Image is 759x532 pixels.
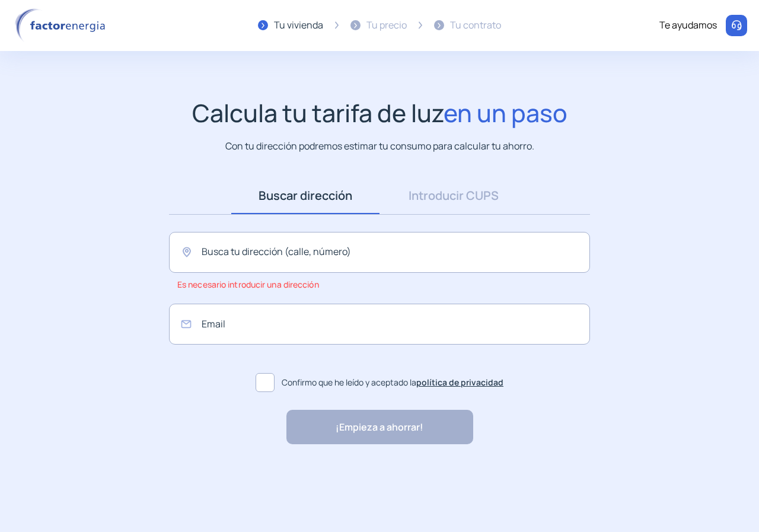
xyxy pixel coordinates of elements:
[231,177,379,214] a: Buscar dirección
[12,8,113,43] img: logo factor
[379,177,528,214] a: Introducir CUPS
[450,18,501,33] div: Tu contrato
[731,20,742,31] img: llamar
[282,376,503,389] span: Confirmo que he leído y aceptado la
[274,18,323,33] div: Tu vivienda
[416,377,503,388] a: política de privacidad
[177,273,319,297] span: Es necesario introducir una dirección
[444,96,567,129] span: en un paso
[225,139,534,154] p: Con tu dirección podremos estimar tu consumo para calcular tu ahorro.
[659,18,717,33] div: Te ayudamos
[192,98,567,128] h1: Calcula tu tarifa de luz
[366,18,407,33] div: Tu precio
